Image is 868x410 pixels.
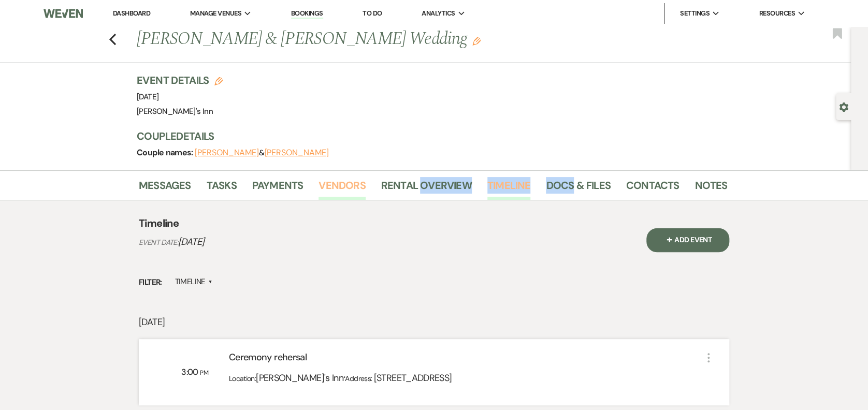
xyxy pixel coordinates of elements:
a: Bookings [291,9,323,19]
span: [DATE] [178,236,204,248]
a: Timeline [487,177,531,200]
a: Notes [695,177,727,200]
h3: Couple Details [137,129,717,143]
a: Dashboard [113,9,150,18]
button: [PERSON_NAME] [264,149,328,157]
span: [PERSON_NAME]'s Inn [256,372,343,384]
a: To Do [363,9,382,18]
span: Event Date: [139,238,178,247]
a: Payments [252,177,303,200]
span: Couple names: [137,147,195,158]
span: Filter: [139,276,162,288]
a: Rental Overview [381,177,472,200]
span: · [343,370,345,385]
span: [STREET_ADDRESS] [374,372,452,384]
span: [DATE] [137,92,158,102]
button: [PERSON_NAME] [195,149,259,157]
h3: Event Details [137,73,223,87]
h1: [PERSON_NAME] & [PERSON_NAME] Wedding [137,27,601,52]
label: Timeline [175,275,213,289]
span: & [195,148,328,158]
div: Ceremony rehersal [229,350,702,369]
a: Tasks [207,177,237,200]
span: PM [200,369,208,377]
h4: Timeline [139,216,179,230]
button: Plus SignAdd Event [646,228,729,252]
span: 3:00 [181,367,200,377]
a: Contacts [626,177,679,200]
a: Vendors [319,177,365,200]
span: Manage Venues [190,8,241,19]
span: Location: [229,374,256,383]
span: Plus Sign [664,234,674,244]
span: Settings [680,8,710,19]
img: Weven Logo [44,3,83,24]
button: Edit [472,36,481,46]
a: Docs & Files [546,177,610,200]
span: Address: [345,374,373,383]
span: Resources [759,8,794,19]
button: Open lead details [839,101,848,111]
span: Analytics [422,8,455,19]
a: Messages [139,177,191,200]
p: [DATE] [139,315,729,330]
span: ▲ [208,278,212,286]
span: [PERSON_NAME]'s Inn [137,106,213,116]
